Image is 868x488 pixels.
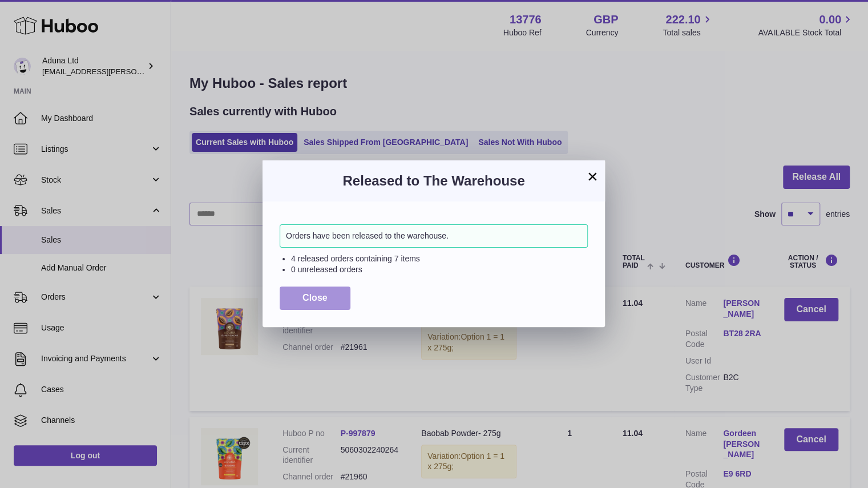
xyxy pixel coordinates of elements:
h3: Released to The Warehouse [280,172,588,190]
div: Orders have been released to the warehouse. [280,224,588,248]
button: Close [280,287,350,310]
li: 4 released orders containing 7 items [291,253,588,264]
li: 0 unreleased orders [291,264,588,275]
button: × [586,170,599,183]
span: Close [302,293,328,303]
